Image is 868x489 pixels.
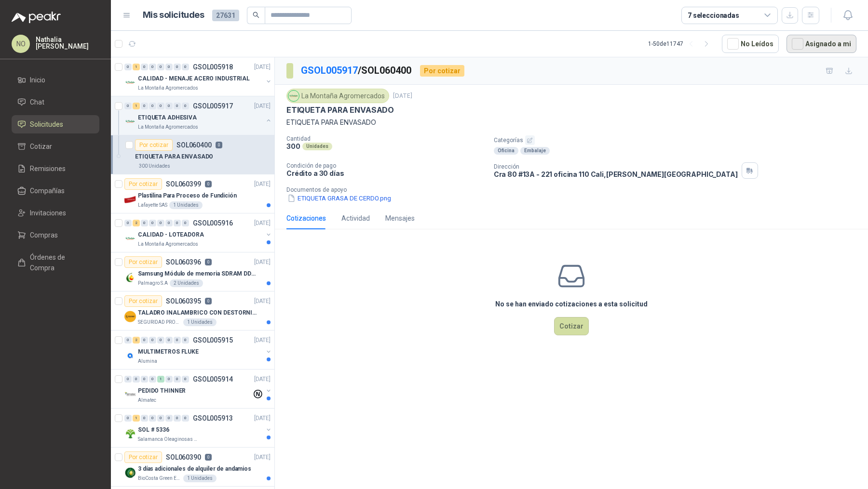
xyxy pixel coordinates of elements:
[301,65,358,76] a: GSOL005917
[254,297,271,306] p: [DATE]
[157,64,164,70] div: 0
[688,10,739,21] div: 7 seleccionadas
[124,217,272,248] a: 0 2 0 0 0 0 0 0 GSOL005916[DATE] Company LogoCALIDAD - LOTEADORALa Montaña Agromercados
[111,291,274,330] a: Por cotizarSOL0603950[DATE] Company LogoTALADRO INALAMBRICO CON DESTORNILLADOR DE ESTRIASEGURIDAD...
[124,194,136,205] img: Company Logo
[30,163,66,174] span: Remisiones
[174,103,181,109] div: 0
[286,89,389,103] div: La Montaña Agromercados
[138,475,181,482] p: BioCosta Green Energy S.A.S
[301,63,412,78] p: / SOL060400
[138,308,258,317] p: TALADRO INALAMBRICO CON DESTORNILLADOR DE ESTRIA
[205,298,212,304] p: 0
[124,389,136,400] img: Company Logo
[111,174,274,213] a: Por cotizarSOL0603990[DATE] Company LogoPlastilina Para Proceso de FundiciónLafayette SAS1 Unidades
[393,92,412,101] p: [DATE]
[135,139,173,151] div: Por cotizar
[30,185,65,196] span: Compañías
[205,259,212,265] p: 0
[30,97,44,107] span: Chat
[288,91,299,101] img: Company Logo
[138,240,198,248] p: La Montaña Agromercados
[165,415,173,422] div: 0
[138,113,197,122] p: ETIQUETA ADHESIVA
[494,147,518,155] div: Oficina
[165,64,173,70] div: 0
[12,204,99,222] a: Invitaciones
[124,295,162,307] div: Por cotizar
[12,182,99,200] a: Compañías
[12,93,99,111] a: Chat
[254,219,271,228] p: [DATE]
[124,350,136,361] img: Company Logo
[124,100,272,131] a: 0 1 0 0 0 0 0 0 GSOL005917[DATE] Company LogoETIQUETA ADHESIVALa Montaña Agromercados
[141,337,148,344] div: 0
[124,220,132,226] div: 0
[133,376,140,383] div: 0
[182,415,189,422] div: 0
[30,252,90,273] span: Órdenes de Compra
[166,298,201,304] p: SOL060395
[149,415,156,422] div: 0
[124,334,272,365] a: 0 2 0 0 0 0 0 0 GSOL005915[DATE] Company LogoMULTIMETROS FLUKEAlumina
[722,35,779,53] button: No Leídos
[12,12,61,23] img: Logo peakr
[157,103,164,109] div: 0
[138,84,198,92] p: La Montaña Agromercados
[141,103,148,109] div: 0
[302,143,332,150] div: Unidades
[254,453,271,462] p: [DATE]
[111,252,274,291] a: Por cotizarSOL0603960[DATE] Company LogoSamsung Módulo de memoria SDRAM DDR4 M393A2G40DB0 de 16 G...
[133,337,140,344] div: 2
[138,74,250,83] p: CALIDAD - MENAJE ACERO INDUSTRIAL
[495,299,648,309] h3: No se han enviado cotizaciones a esta solicitud
[166,181,201,187] p: SOL060399
[124,428,136,439] img: Company Logo
[286,142,300,150] p: 300
[254,414,271,423] p: [DATE]
[157,376,164,383] div: 1
[133,103,140,109] div: 1
[254,336,271,345] p: [DATE]
[341,213,370,224] div: Actividad
[205,454,212,461] p: 0
[124,337,132,344] div: 0
[149,337,156,344] div: 0
[165,337,173,344] div: 0
[254,258,271,267] p: [DATE]
[193,103,233,109] p: GSOL005917
[286,162,486,169] p: Condición de pago
[182,337,189,344] div: 0
[286,213,326,224] div: Cotizaciones
[286,186,864,193] p: Documentos de apoyo
[138,269,258,278] p: Samsung Módulo de memoria SDRAM DDR4 M393A2G40DB0 de 16 GB M393A2G40DB0-CPB
[124,64,132,70] div: 0
[12,159,99,178] a: Remisiones
[520,147,550,155] div: Embalaje
[141,415,148,422] div: 0
[165,103,173,109] div: 0
[286,105,394,115] p: ETIQUETA PARA ENVASADO
[648,36,714,52] div: 1 - 50 de 11747
[30,208,66,218] span: Invitaciones
[124,272,136,283] img: Company Logo
[124,373,272,404] a: 0 0 0 0 1 0 0 0 GSOL005914[DATE] Company LogoPEDIDO THINNERAlmatec
[124,415,132,422] div: 0
[124,233,136,244] img: Company Logo
[254,180,271,189] p: [DATE]
[385,213,415,224] div: Mensajes
[174,415,181,422] div: 0
[182,103,189,109] div: 0
[111,448,274,487] a: Por cotizarSOL0603900[DATE] Company Logo3 días adicionales de alquiler de andamiosBioCosta Green ...
[124,412,272,443] a: 0 1 0 0 0 0 0 0 GSOL005913[DATE] Company LogoSOL # 5336Salamanca Oleaginosas SAS
[174,337,181,344] div: 0
[169,201,203,209] div: 1 Unidades
[138,425,169,435] p: SOL # 5336
[135,152,213,161] p: ETIQUETA PARA ENVASADO
[182,376,189,383] div: 0
[133,64,140,70] div: 1
[138,464,251,474] p: 3 días adicionales de alquiler de andamios
[141,220,148,226] div: 0
[193,220,233,226] p: GSOL005916
[30,141,52,152] span: Cotizar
